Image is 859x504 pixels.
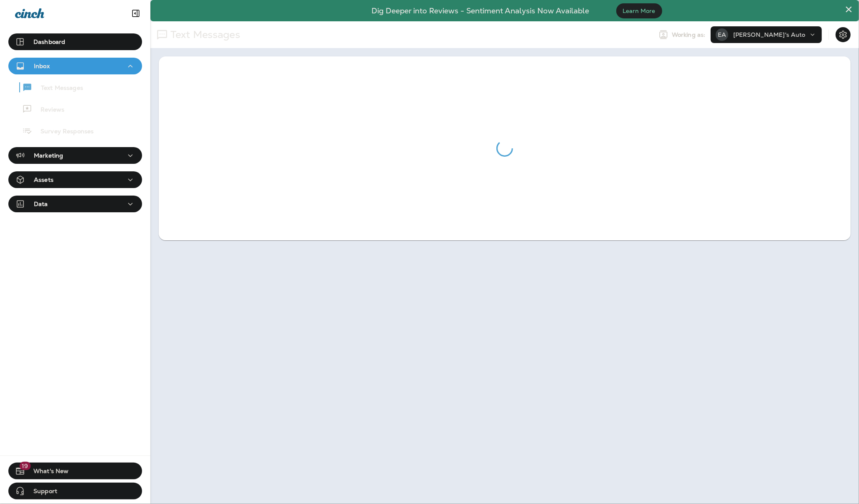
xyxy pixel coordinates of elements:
button: Survey Responses [8,122,142,140]
span: Support [25,488,57,498]
span: Working as: [672,31,707,38]
span: 19 [19,462,30,470]
p: Data [34,201,48,207]
button: 19What's New [8,463,142,479]
p: Dashboard [33,38,65,45]
p: Reviews [32,106,64,114]
span: What's New [25,468,69,478]
p: Text Messages [33,84,83,92]
button: Close [845,3,853,16]
p: Inbox [34,63,50,69]
button: Assets [8,171,142,188]
button: Dashboard [8,33,142,50]
button: Support [8,483,142,499]
button: Marketing [8,147,142,164]
div: EA [716,28,728,41]
p: Dig Deeper into Reviews - Sentiment Analysis Now Available [348,10,614,12]
button: Settings [836,27,851,42]
p: Marketing [34,152,63,159]
button: Collapse Sidebar [124,5,147,22]
p: Assets [34,176,53,183]
button: Data [8,196,142,212]
button: Learn More [616,3,662,18]
p: Text Messages [167,28,240,41]
button: Inbox [8,58,142,74]
button: Text Messages [8,79,142,96]
p: [PERSON_NAME]'s Auto [733,31,806,38]
button: Reviews [8,100,142,118]
p: Survey Responses [32,128,94,136]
